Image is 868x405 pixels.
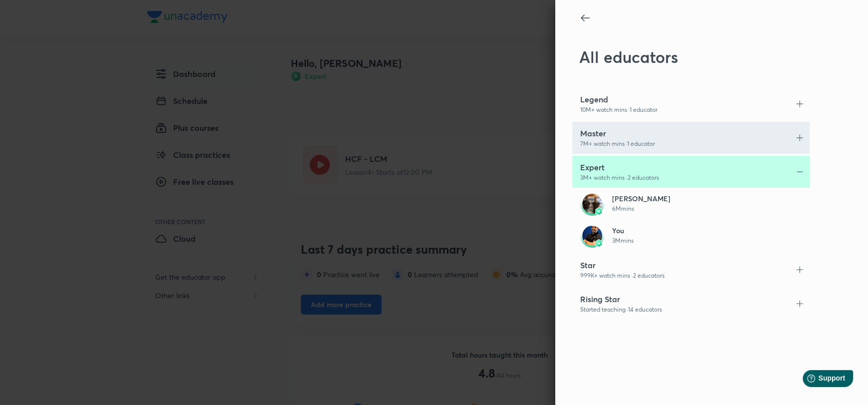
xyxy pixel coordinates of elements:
[580,271,784,280] h6: 999K+ watch mins · 2 educators
[579,47,811,66] h2: All educators
[580,93,784,105] h5: Legend
[580,105,784,114] h6: 10M+ watch mins · 1 educator
[572,156,810,188] div: Expert3M+ watch mins ·2 educators
[580,305,784,314] h6: Started teaching · 14 educators
[779,366,857,394] iframe: Help widget launcher
[580,139,784,148] h6: 7M+ watch mins · 1 educator
[572,254,810,286] div: Star999K+ watch mins ·2 educators
[580,161,784,173] h5: Expert
[582,226,602,246] img: Avatar
[790,128,810,148] img: expand
[582,194,602,214] img: Avatar
[790,162,810,182] img: expand
[580,173,784,182] h6: 3M+ watch mins · 2 educators
[790,294,810,314] img: expand
[612,237,744,244] p: 3M mins
[572,288,810,320] div: Rising StarStarted teaching ·14 educators
[572,88,810,120] div: Legend10M+ watch mins ·1 educator
[572,122,810,154] div: Master7M+ watch mins ·1 educator
[595,240,602,247] img: badge
[612,195,744,203] p: [PERSON_NAME]
[595,208,602,215] img: badge
[580,259,784,271] h5: Star
[580,127,784,139] h5: Master
[612,205,744,212] p: 6M mins
[790,260,810,280] img: expand
[790,94,810,114] img: expand
[612,227,744,235] p: You
[580,293,784,305] h5: Rising Star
